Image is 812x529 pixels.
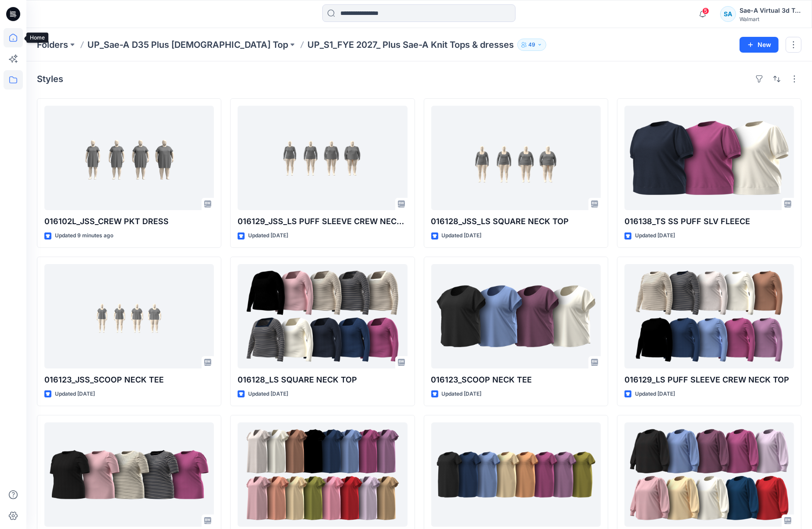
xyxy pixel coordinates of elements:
[307,39,514,51] p: UP_S1_FYE 2027_ Plus Sae-A Knit Tops & dresses
[720,6,736,22] div: SA
[624,422,794,527] a: 016119_BLOUSON SMOCKED CUFF TOP
[624,215,794,228] p: 016138_TS SS PUFF SLV FLEECE
[248,231,288,240] p: Updated [DATE]
[238,374,407,386] p: 016128_LS SQUARE NECK TOP
[37,74,63,84] h4: Styles
[44,215,214,228] p: 016102L_JSS_CREW PKT DRESS
[238,422,407,527] a: V NECK FLUTTER DRESS
[635,390,675,399] p: Updated [DATE]
[55,231,113,240] p: Updated 9 minutes ago
[431,215,601,228] p: 016128_JSS_LS SQUARE NECK TOP
[37,39,68,51] a: Folders
[442,390,482,399] p: Updated [DATE]
[431,374,601,386] p: 016123_SCOOP NECK TEE
[635,231,675,240] p: Updated [DATE]
[528,40,535,50] p: 49
[442,231,482,240] p: Updated [DATE]
[238,106,407,210] a: 016129_JSS_LS PUFF SLEEVE CREW NECK TOP
[624,106,794,210] a: 016138_TS SS PUFF SLV FLEECE
[238,215,407,228] p: 016129_JSS_LS PUFF SLEEVE CREW NECK TOP
[740,16,801,22] div: Walmart
[87,39,288,51] a: UP_Sae-A D35 Plus [DEMOGRAPHIC_DATA] Top
[55,390,95,399] p: Updated [DATE]
[740,5,801,16] div: Sae-A Virtual 3d Team
[431,422,601,527] a: TS CREW PKT TEE DRESS
[624,374,794,386] p: 016129_LS PUFF SLEEVE CREW NECK TOP
[44,106,214,210] a: 016102L_JSS_CREW PKT DRESS
[44,422,214,527] a: 018882_SS PUFF SLEEVE CREW NECK TOP
[431,106,601,210] a: 016128_JSS_LS SQUARE NECK TOP
[624,264,794,368] a: 016129_LS PUFF SLEEVE CREW NECK TOP
[431,264,601,368] a: 016123_SCOOP NECK TEE
[702,7,709,14] span: 5
[740,37,779,53] button: New
[44,264,214,368] a: 016123_JSS_SCOOP NECK TEE
[248,390,288,399] p: Updated [DATE]
[44,374,214,386] p: 016123_JSS_SCOOP NECK TEE
[238,264,407,368] a: 016128_LS SQUARE NECK TOP
[517,39,546,51] button: 49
